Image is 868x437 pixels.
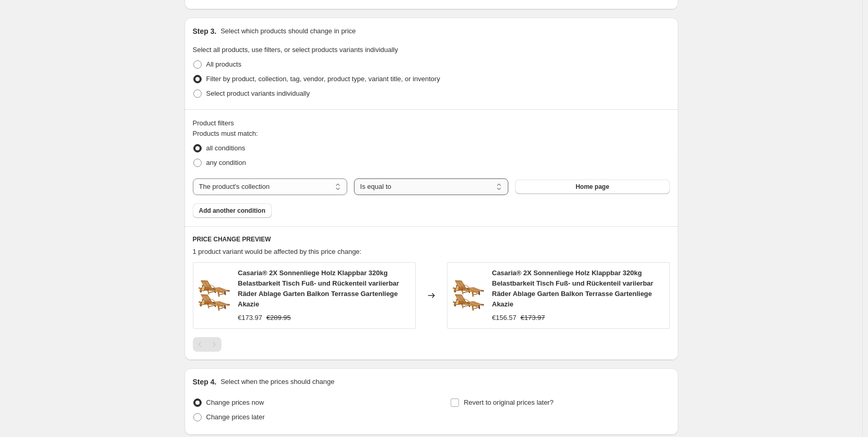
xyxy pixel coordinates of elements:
span: Change prices later [206,413,265,421]
span: Products must match: [193,130,258,137]
button: Home page [515,179,669,194]
h2: Step 4. [193,377,217,387]
span: Home page [575,183,609,191]
p: Select when the prices should change [220,377,334,387]
div: €156.57 [492,313,517,323]
span: Select product variants individually [206,89,310,97]
strike: €289.95 [267,313,291,323]
span: Change prices now [206,399,264,406]
img: 81JAezXI10L_80x.jpg [199,280,230,311]
span: Revert to original prices later? [464,399,554,406]
button: Add another condition [193,203,272,218]
div: Product filters [193,118,670,128]
span: Casaria® 2X Sonnenliege Holz Klappbar 320kg Belastbarkeit Tisch Fuß- und Rückenteil variierbar Rä... [238,269,399,308]
span: any condition [206,159,246,166]
span: All products [206,60,242,68]
p: Select which products should change in price [220,26,356,36]
nav: Pagination [193,337,221,352]
strike: €173.97 [521,313,545,323]
div: €173.97 [238,313,262,323]
span: Filter by product, collection, tag, vendor, product type, variant title, or inventory [206,75,440,83]
span: Add another condition [199,207,266,215]
span: 1 product variant would be affected by this price change: [193,248,362,255]
img: 81JAezXI10L_80x.jpg [453,280,484,311]
span: Select all products, use filters, or select products variants individually [193,46,398,54]
h2: Step 3. [193,26,217,36]
span: Casaria® 2X Sonnenliege Holz Klappbar 320kg Belastbarkeit Tisch Fuß- und Rückenteil variierbar Rä... [492,269,653,308]
h6: PRICE CHANGE PREVIEW [193,235,670,243]
span: all conditions [206,144,245,152]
